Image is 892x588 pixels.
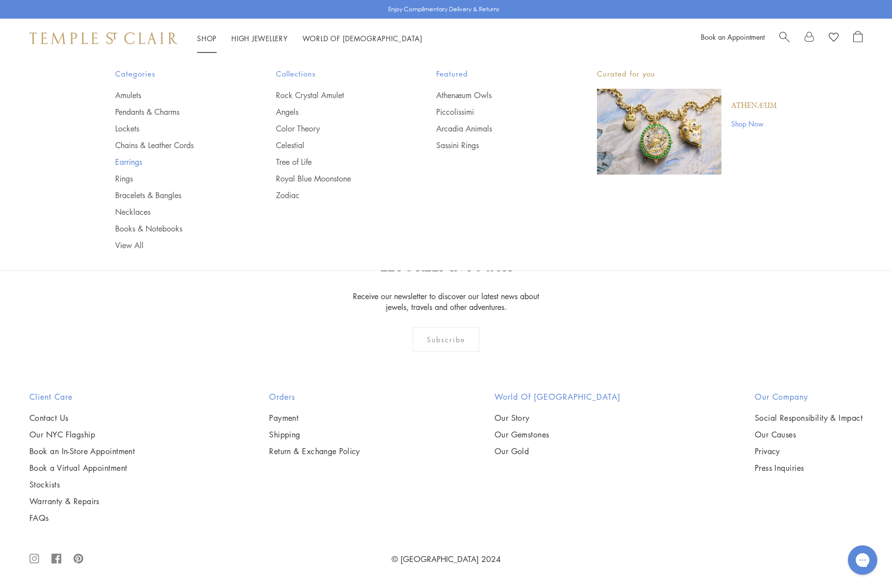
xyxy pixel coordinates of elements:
nav: Main navigation [197,32,422,45]
a: Pendants & Charms [115,106,237,117]
a: Arcadia Animals [436,123,558,134]
a: Athenæum [731,101,777,111]
a: Shop Now [731,118,777,129]
a: Payment [269,412,360,423]
iframe: Gorgias live chat messenger [843,542,882,578]
a: Shipping [269,429,360,440]
a: Book an Appointment [701,32,765,42]
a: ShopShop [197,33,217,43]
div: Subscribe [413,327,480,352]
a: Social Responsibility & Impact [755,412,863,423]
a: Rings [115,173,237,184]
h2: Orders [269,391,360,403]
span: Collections [276,68,397,80]
a: Our Gold [495,446,620,457]
h2: World of [GEOGRAPHIC_DATA] [495,391,620,403]
a: Chains & Leather Cords [115,140,237,151]
a: Return & Exchange Policy [269,446,360,457]
a: Contact Us [29,412,135,423]
a: FAQs [29,512,135,523]
a: Sassini Rings [436,140,558,151]
a: © [GEOGRAPHIC_DATA] 2024 [392,554,501,564]
a: Lockets [115,123,237,134]
a: Angels [276,106,397,117]
a: Athenæum Owls [436,90,558,101]
a: Celestial [276,140,397,151]
a: Books & Notebooks [115,223,237,234]
a: Book an In-Store Appointment [29,446,135,457]
a: Book a Virtual Appointment [29,462,135,473]
a: Color Theory [276,123,397,134]
a: Our Gemstones [495,429,620,440]
a: Royal Blue Moonstone [276,173,397,184]
a: Earrings [115,156,237,167]
a: View All [115,240,237,251]
p: Enjoy Complimentary Delivery & Returns [388,4,499,14]
a: Zodiac [276,190,397,201]
a: Rock Crystal Amulet [276,90,397,101]
p: Curated for you [597,68,777,80]
a: Our Story [495,412,620,423]
h2: Our Company [755,391,863,403]
a: Our NYC Flagship [29,429,135,440]
a: Privacy [755,446,863,457]
span: Featured [436,68,558,80]
p: Receive our newsletter to discover our latest news about jewels, travels and other adventures. [347,291,545,312]
a: Warranty & Repairs [29,496,135,507]
a: Stockists [29,479,135,490]
h2: Client Care [29,391,135,403]
a: Tree of Life [276,156,397,167]
img: Temple St. Clair [29,32,177,44]
a: Bracelets & Bangles [115,190,237,201]
a: Our Causes [755,429,863,440]
a: Search [779,31,790,46]
a: Piccolissimi [436,106,558,117]
a: Amulets [115,90,237,101]
a: View Wishlist [829,31,839,46]
a: Necklaces [115,206,237,217]
a: Open Shopping Bag [853,31,863,46]
a: World of [DEMOGRAPHIC_DATA]World of [DEMOGRAPHIC_DATA] [302,33,422,43]
span: Categories [115,68,237,80]
a: Press Inquiries [755,462,863,473]
a: High JewelleryHigh Jewellery [231,33,288,43]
